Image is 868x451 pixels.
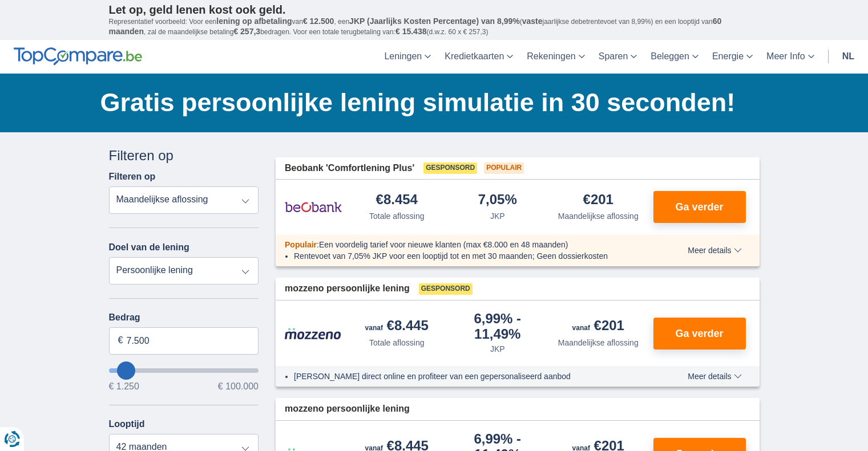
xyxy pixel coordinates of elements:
span: Ga verder [675,202,723,212]
img: TopCompare [14,47,142,66]
button: Meer details [679,372,750,381]
a: Energie [705,40,760,74]
span: vaste [522,17,543,26]
label: Looptijd [109,419,145,429]
li: [PERSON_NAME] direct online en profiteer van een gepersonaliseerd aanbod [294,371,646,382]
span: JKP (Jaarlijks Kosten Percentage) van 8,99% [349,17,520,26]
li: Rentevoet van 7,05% JKP voor een looptijd tot en met 30 maanden; Geen dossierkosten [294,250,646,262]
span: € [118,334,123,347]
span: Gesponsord [419,283,473,295]
span: Populair [285,240,317,249]
div: Totale aflossing [369,210,425,222]
a: Rekeningen [520,40,591,74]
span: Meer details [688,246,741,254]
a: Beleggen [644,40,705,74]
div: Maandelijkse aflossing [558,337,639,348]
label: Bedrag [109,312,259,323]
div: €201 [583,193,613,208]
h1: Gratis persoonlijke lening simulatie in 30 seconden! [100,85,760,120]
p: Representatief voorbeeld: Voor een van , een ( jaarlijkse debetrentevoet van 8,99%) en een loopti... [109,17,760,37]
p: Let op, geld lenen kost ook geld. [109,3,760,17]
span: € 1.250 [109,382,139,391]
button: Ga verder [653,191,746,223]
div: €8.454 [376,193,418,208]
span: € 100.000 [218,382,259,391]
span: Beobank 'Comfortlening Plus' [285,162,414,175]
a: Kredietkaarten [438,40,520,74]
span: Gesponsord [423,162,477,174]
span: € 257,3 [233,27,260,36]
label: Filteren op [109,172,156,182]
a: Meer Info [760,40,821,74]
span: € 12.500 [303,17,334,26]
span: mozzeno persoonlijke lening [285,403,410,416]
span: Meer details [688,372,741,380]
div: 6,99% [452,312,544,341]
div: JKP [490,210,505,222]
div: Totale aflossing [369,337,425,348]
div: €201 [572,319,624,335]
div: Maandelijkse aflossing [558,210,639,222]
span: 60 maanden [109,17,722,36]
input: wantToBorrow [109,368,259,373]
button: Ga verder [653,318,746,350]
a: Leningen [377,40,438,74]
button: Meer details [679,246,750,255]
span: mozzeno persoonlijke lening [285,282,410,295]
a: Sparen [592,40,644,74]
div: €8.445 [365,319,429,335]
div: : [276,239,655,250]
span: lening op afbetaling [216,17,292,26]
a: nl [835,40,861,74]
div: JKP [490,343,505,355]
span: Ga verder [675,328,723,339]
span: € 15.438 [395,27,427,36]
span: Een voordelig tarief voor nieuwe klanten (max €8.000 en 48 maanden) [319,240,568,249]
span: Populair [484,162,524,174]
label: Doel van de lening [109,242,189,253]
img: product.pl.alt Mozzeno [285,327,342,340]
div: Filteren op [109,146,259,165]
img: product.pl.alt Beobank [285,193,342,221]
div: 7,05% [478,193,517,208]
